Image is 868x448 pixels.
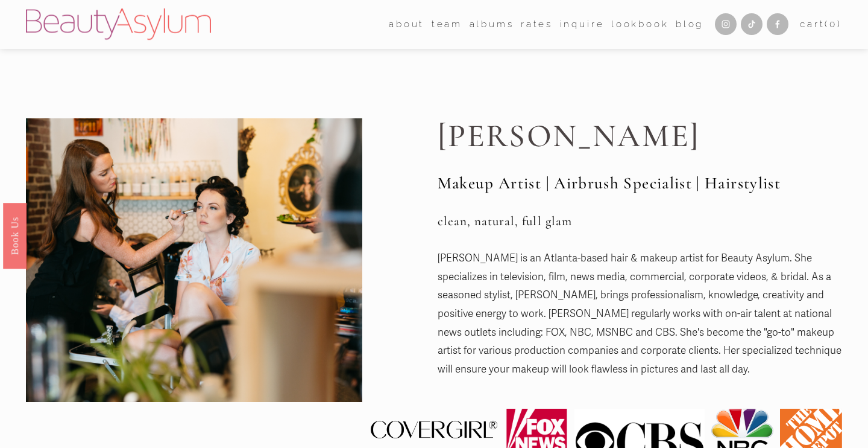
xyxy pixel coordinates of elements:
[438,249,842,379] p: [PERSON_NAME] is an Atlanta-based hair & makeup artist for Beauty Asylum. She specializes in tele...
[438,214,842,229] h3: clean, natural, full glam
[389,16,424,33] span: about
[3,203,27,269] a: Book Us
[800,16,842,33] a: 0 items in cart
[438,118,842,154] h1: [PERSON_NAME]
[767,13,788,35] a: Facebook
[829,19,837,30] span: 0
[715,13,737,35] a: Instagram
[741,13,763,35] a: TikTok
[432,15,462,34] a: folder dropdown
[438,174,842,193] h2: Makeup Artist | Airbrush Specialist | Hairstylist
[470,15,514,34] a: albums
[389,15,424,34] a: folder dropdown
[825,19,841,30] span: ( )
[560,15,605,34] a: Inquire
[676,15,703,34] a: Blog
[521,15,553,34] a: Rates
[26,8,211,40] img: Beauty Asylum | Bridal Hair &amp; Makeup Charlotte &amp; Atlanta
[611,15,669,34] a: Lookbook
[432,16,462,33] span: team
